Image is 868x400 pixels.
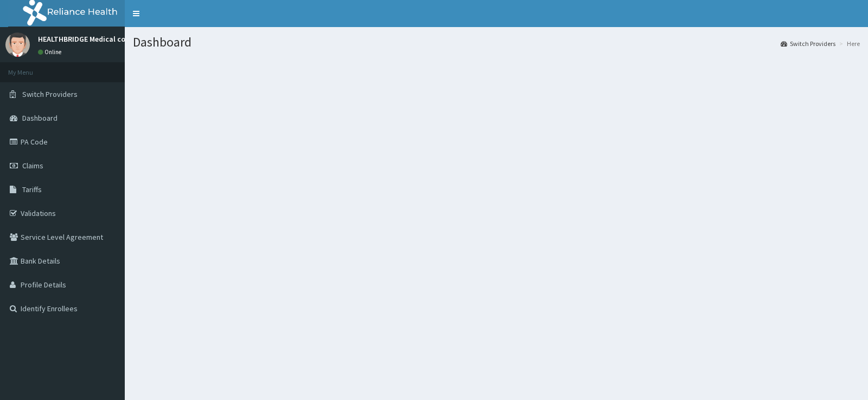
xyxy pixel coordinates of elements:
[781,39,835,48] a: Switch Providers
[5,32,30,57] img: User Image
[837,39,860,48] li: Here
[22,113,58,123] span: Dashboard
[133,35,860,49] h1: Dashboard
[22,185,42,194] span: Tariffs
[22,89,78,99] span: Switch Providers
[22,161,43,171] span: Claims
[38,35,159,43] p: HEALTHBRIDGE Medical consultants
[38,48,64,56] a: Online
